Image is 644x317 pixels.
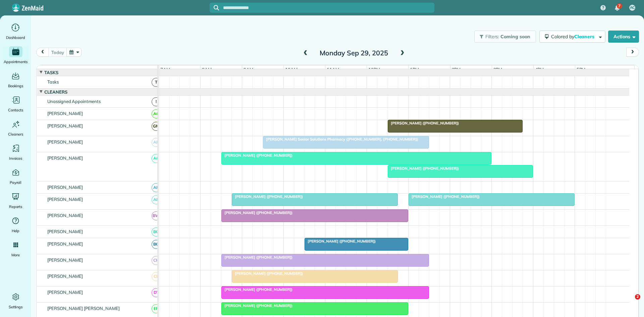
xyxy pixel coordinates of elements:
span: [PERSON_NAME] Senior Solutions Pharmacy ([PHONE_NUMBER], [PHONE_NUMBER]) [263,137,418,142]
span: ! [152,97,161,106]
span: [PERSON_NAME] [PERSON_NAME] [46,306,121,311]
span: [PERSON_NAME] [46,139,85,145]
span: [PERSON_NAME] ([PHONE_NUMBER]) [221,210,293,215]
span: AC [152,109,161,118]
span: [PERSON_NAME] ([PHONE_NUMBER]) [304,239,376,244]
span: [PERSON_NAME] ([PHONE_NUMBER]) [231,271,303,276]
span: [PERSON_NAME] [46,229,85,234]
span: T [152,78,161,87]
span: 7am [159,67,171,72]
span: [PERSON_NAME] ([PHONE_NUMBER]) [387,166,459,171]
span: 4pm [534,67,545,72]
button: today [48,48,67,57]
span: [PERSON_NAME] ([PHONE_NUMBER]) [221,153,293,158]
span: [PERSON_NAME] [46,111,85,116]
span: Appointments [4,58,28,65]
span: Colored by [551,34,597,40]
span: Cleaners [574,34,596,40]
button: Colored byCleaners [539,31,605,43]
span: 3pm [492,67,504,72]
span: CH [152,256,161,265]
svg: Focus search [214,5,219,10]
span: [PERSON_NAME] [46,197,85,202]
span: AB [152,138,161,147]
button: Focus search [210,5,219,10]
span: GM [152,122,161,131]
a: Contacts [3,95,29,113]
span: CL [152,272,161,281]
a: Appointments [3,46,29,65]
div: 7 unread notifications [610,1,624,15]
span: Tasks [43,70,60,75]
span: Unassigned Appointments [46,99,102,104]
span: [PERSON_NAME] [46,257,85,263]
a: Payroll [3,167,29,186]
span: [PERSON_NAME] [46,273,85,279]
span: Reports [9,203,22,210]
span: Cleaners [43,89,69,95]
span: [PERSON_NAME] ([PHONE_NUMBER]) [221,255,293,260]
span: Dashboard [6,34,25,41]
span: More [11,252,20,258]
span: [PERSON_NAME] [46,213,85,218]
a: Dashboard [3,22,29,41]
span: 12pm [367,67,381,72]
span: [PERSON_NAME] [46,289,85,295]
a: Settings [3,292,29,310]
a: Help [3,215,29,234]
a: Cleaners [3,119,29,138]
span: Contacts [8,107,23,113]
button: prev [36,48,49,57]
span: AF [152,183,161,192]
span: [PERSON_NAME] [46,123,85,128]
span: Cleaners [8,131,23,138]
span: [PERSON_NAME] ([PHONE_NUMBER]) [231,194,303,199]
span: EP [152,304,161,313]
span: Filters: [485,34,499,40]
span: Help [12,227,20,234]
a: Invoices [3,143,29,162]
a: Bookings [3,70,29,89]
span: 8am [201,67,213,72]
span: Coming soon [500,34,531,40]
span: AC [630,5,635,10]
span: 10am [284,67,299,72]
span: DT [152,288,161,297]
span: AF [152,195,161,204]
span: BG [152,240,161,249]
span: BC [152,227,161,236]
span: Invoices [9,155,22,162]
span: [PERSON_NAME] [46,155,85,161]
span: BW [152,211,161,220]
span: 11am [325,67,340,72]
span: [PERSON_NAME] [46,241,85,247]
span: 9am [242,67,255,72]
span: [PERSON_NAME] ([PHONE_NUMBER]) [221,303,293,308]
button: Actions [608,31,639,43]
span: [PERSON_NAME] ([PHONE_NUMBER]) [408,194,480,199]
span: Bookings [8,83,23,89]
span: 7 [618,3,621,9]
span: Tasks [46,79,60,85]
span: [PERSON_NAME] ([PHONE_NUMBER]) [221,287,293,292]
button: next [626,48,639,57]
span: 1pm [409,67,420,72]
span: [PERSON_NAME] [46,184,85,190]
iframe: Intercom live chat [621,294,637,310]
span: 2 [635,294,640,300]
span: Settings [9,304,23,310]
h2: Monday Sep 29, 2025 [312,49,396,57]
span: 5pm [575,67,587,72]
span: [PERSON_NAME] ([PHONE_NUMBER]) [387,121,459,125]
a: Reports [3,191,29,210]
span: 2pm [450,67,462,72]
span: Payroll [10,179,22,186]
span: AC [152,154,161,163]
